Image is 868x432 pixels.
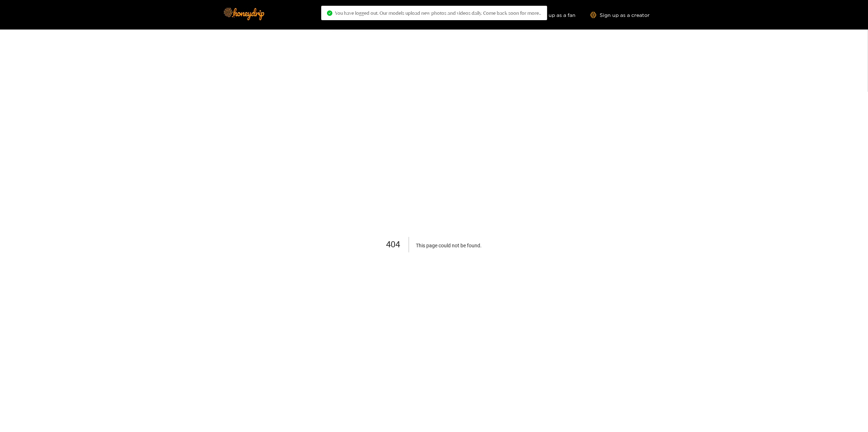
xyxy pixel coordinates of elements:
[327,10,332,16] span: check-circle
[416,237,482,255] h2: This page could not be found .
[335,10,541,16] span: You have logged out. Our models upload new photos and videos daily. Come back soon for more..
[527,12,576,18] a: Sign up as a fan
[386,237,409,252] h1: 404
[590,12,650,18] a: Sign up as a creator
